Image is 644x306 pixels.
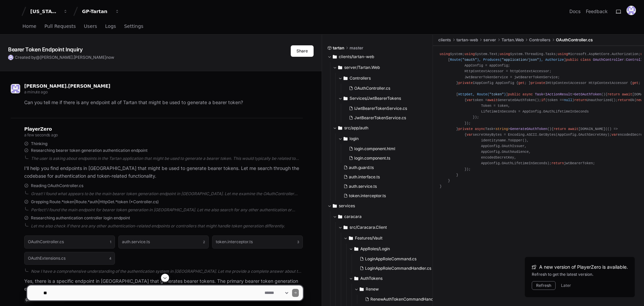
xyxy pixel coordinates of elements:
[346,84,424,93] button: OAuthController.cs
[31,199,159,205] span: Grepping Route.*token|Route.*auth|HttpGet.*token (*Controller.cs)
[344,94,348,102] svg: Directory
[458,81,473,85] span: private
[28,5,71,17] button: [US_STATE] Pacific
[339,203,355,209] span: services
[344,233,444,244] button: Features/Vault
[440,52,450,56] span: using
[24,127,52,131] span: PlayerZero
[467,133,473,137] span: var
[569,8,580,15] a: Docs
[291,45,314,57] button: Share
[618,98,630,102] span: return
[561,283,571,288] button: Later
[346,144,424,154] button: login.component.html
[106,55,114,60] span: now
[84,24,97,28] span: Users
[346,154,424,163] button: login.component.ts
[354,146,395,151] span: login.component.html
[31,141,47,146] span: Thinking
[31,148,148,153] span: Researching bearer token generation authentication endpoint
[349,165,374,170] span: auth.guard.ts
[341,191,424,201] button: token.interceptor.ts
[365,256,416,262] span: LoginAppRoleCommand.cs
[535,92,543,96] span: Task
[216,240,253,244] h1: token.interceptor.ts
[350,136,359,141] span: login
[11,84,20,93] img: 179045704
[349,273,449,284] button: AuthTokens
[110,239,111,245] span: 1
[109,256,111,261] span: 4
[467,98,473,102] span: var
[552,161,564,165] span: return
[24,165,303,180] p: I'll help you find endpoints in [GEOGRAPHIC_DATA] that might be used to generate bearer tokens. L...
[344,214,362,219] span: caracara
[338,63,342,72] svg: Directory
[541,98,545,102] span: if
[24,252,115,265] button: OAuthExtensions.cs4
[501,37,524,43] span: Tartan.Web
[487,98,498,102] span: await
[105,19,116,34] a: Logs
[440,51,637,189] div: System; System.Text; System.Threading.Tasks; Microsoft.AspNetCore.Authorization; Microsoft.AspNet...
[30,8,59,15] div: [US_STATE] Pacific
[24,83,110,89] span: [PERSON_NAME].[PERSON_NAME]
[31,156,303,161] div: The user is asking about endpoints in the Tartan application that might be used to generate a bea...
[84,19,97,34] a: Users
[344,65,380,70] span: server/Tartan.Web
[31,215,130,221] span: Researching authentication controller login endpoint
[532,281,556,290] button: Refresh
[338,93,428,104] button: Services/JwtBearerTokens
[456,37,478,43] span: tartan-web
[508,92,520,96] span: public
[458,127,473,131] span: private
[349,174,380,180] span: auth.interface.ts
[462,58,477,62] span: "oauth"
[556,37,593,43] span: OAuthController.cs
[636,98,642,102] span: new
[593,58,624,62] span: OAuthController
[24,235,115,248] button: OAuthController.cs1
[8,55,13,60] img: 179045704
[350,76,371,81] span: Controllers
[338,133,428,144] button: login
[508,92,605,96] span: < > ()
[31,269,303,274] div: Now I have a comprehensive understanding of the authentication system in [GEOGRAPHIC_DATA]. Let m...
[23,19,36,34] a: Home
[607,92,620,96] span: return
[349,244,449,254] button: AppRoles/Login
[36,55,40,60] span: @
[344,223,348,231] svg: Directory
[341,182,424,191] button: auth.service.ts
[341,163,424,172] button: auth.guard.ts
[354,115,406,121] span: JwtBearerTokenService.cs
[344,74,348,82] svg: Directory
[212,235,303,248] button: token.interceptor.ts3
[495,127,508,131] span: string
[24,132,58,137] span: a few seconds ago
[346,113,424,123] button: JwtBearerTokenService.cs
[580,58,591,62] span: class
[522,92,533,96] span: async
[510,127,548,131] span: GenerateOAuthToken
[203,239,205,245] span: 2
[574,92,601,96] span: GetOAuthToken
[558,52,568,56] span: using
[105,24,116,28] span: Logs
[350,45,363,51] span: master
[23,24,36,28] span: Home
[465,52,475,56] span: using
[354,106,407,111] span: IJwtBearerTokenService.cs
[458,127,551,131] span: Task< > ()
[354,156,390,161] span: login.component.ts
[622,92,632,96] span: await
[346,104,424,113] button: IJwtBearerTokenService.cs
[40,55,106,60] span: [PERSON_NAME].[PERSON_NAME]
[79,5,122,17] button: GP-Tartan
[355,235,383,241] span: Features/Vault
[24,99,303,106] p: Can you tell me if there is any endpoint all of Tartan that might be used to generate a bearer to...
[438,37,451,43] span: clients
[31,207,303,213] div: Perfect! I found the main endpoint for bearer token generation in [GEOGRAPHIC_DATA]. Let me also ...
[475,127,485,131] span: async
[531,81,545,85] span: private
